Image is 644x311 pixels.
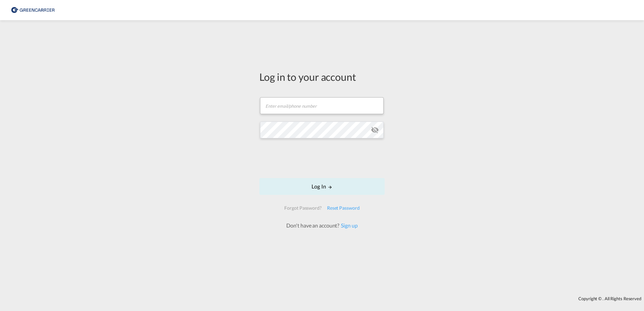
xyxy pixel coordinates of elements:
img: 8cf206808afe11efa76fcd1e3d746489.png [10,3,56,18]
div: Forgot Password? [282,202,324,214]
div: Reset Password [324,202,362,214]
button: LOGIN [259,178,385,195]
iframe: reCAPTCHA [271,145,373,171]
md-icon: icon-eye-off [371,126,379,134]
div: Don't have an account? [279,222,365,229]
a: Sign up [339,222,357,229]
input: Enter email/phone number [260,97,384,114]
div: Log in to your account [259,70,385,84]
